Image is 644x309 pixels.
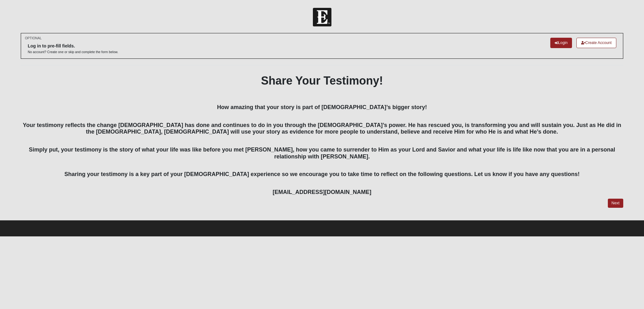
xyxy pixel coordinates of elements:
p: No account? Create one or skip and complete the form below. [28,50,118,54]
h4: Sharing your testimony is a key part of your [DEMOGRAPHIC_DATA] experience so we encourage you to... [21,164,623,178]
h4: Your testimony reflects the change [DEMOGRAPHIC_DATA] has done and continues to do in you through... [21,115,623,135]
h4: [EMAIL_ADDRESS][DOMAIN_NAME] [21,182,623,196]
small: OPTIONAL [25,36,42,41]
h1: Share Your Testimony! [21,74,623,87]
a: Create Account [576,38,616,48]
h4: How amazing that your story is part of [DEMOGRAPHIC_DATA]’s bigger story! [21,104,623,111]
h6: Log in to pre-fill fields. [28,43,118,49]
a: Next [608,199,623,208]
h4: Simply put, your testimony is the story of what your life was like before you met [PERSON_NAME], ... [21,140,623,160]
img: Church of Eleven22 Logo [313,8,331,26]
a: Login [550,38,572,48]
